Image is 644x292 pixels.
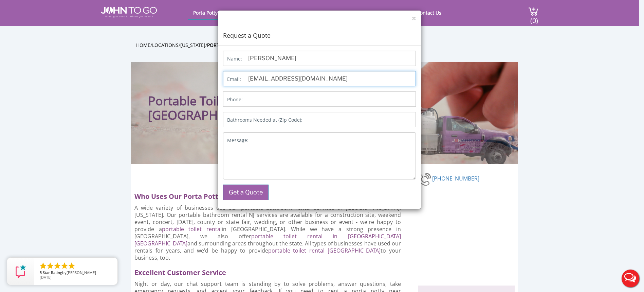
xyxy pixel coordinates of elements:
[14,264,27,278] img: Review Rating
[227,76,241,83] label: Email:
[68,262,76,270] li: 
[60,262,69,270] li: 
[40,271,112,275] span: by
[46,262,54,270] li: 
[223,185,269,200] button: Get a Quote
[227,137,249,144] label: Message:
[218,46,421,209] form: Contact form
[67,270,96,275] span: [PERSON_NAME]
[40,275,52,280] span: [DATE]
[40,270,42,275] span: 5
[227,55,242,62] label: Name:
[412,15,416,22] button: ×
[39,262,47,270] li: 
[223,22,416,40] h4: Request a Quote
[227,96,243,103] label: Phone:
[617,265,644,292] button: Live Chat
[43,270,62,275] span: Star Rating
[53,262,61,270] li: 
[227,117,302,123] label: Bathrooms Needed at (Zip Code):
